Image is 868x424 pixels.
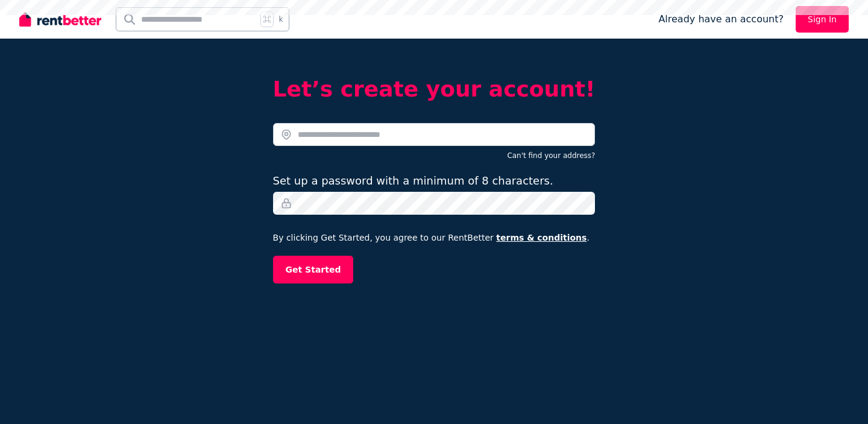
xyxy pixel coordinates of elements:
button: Can't find your address? [507,151,595,160]
img: RentBetter [19,10,101,28]
p: By clicking Get Started, you agree to our RentBetter . [273,232,596,244]
span: Already have an account? [658,12,784,27]
span: k [278,14,283,24]
a: terms & conditions [496,233,587,242]
label: Set up a password with a minimum of 8 characters. [273,172,553,189]
h2: Let’s create your account! [273,77,596,101]
button: Get Started [273,256,354,283]
a: Sign In [796,6,849,33]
